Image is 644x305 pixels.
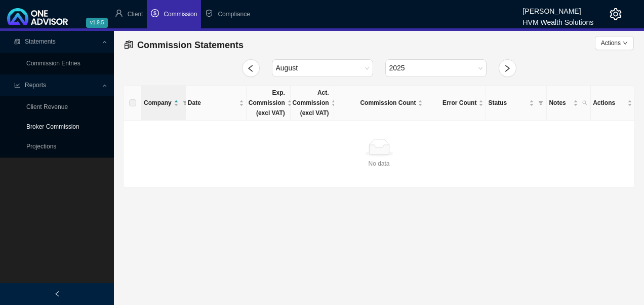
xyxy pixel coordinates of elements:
[247,64,255,72] span: left
[427,98,476,108] span: Error Count
[164,11,197,18] span: Commission
[205,9,213,17] span: safety
[144,98,172,108] span: Company
[536,96,545,110] span: filter
[582,100,587,105] span: search
[183,100,188,105] span: filter
[124,40,133,49] span: reconciliation
[26,60,80,67] a: Commission Entries
[538,100,543,105] span: filter
[503,64,511,72] span: right
[293,88,329,118] span: Act. Commission (excl VAT)
[425,86,486,121] th: Error Count
[334,86,425,121] th: Commission Count
[25,82,46,89] span: Reports
[610,8,622,20] span: setting
[7,8,68,25] img: 2df55531c6924b55f21c4cf5d4484680-logo-light.svg
[488,98,527,108] span: Status
[115,9,123,17] span: user
[593,98,625,108] span: Actions
[601,38,621,48] span: Actions
[14,82,20,88] span: line-chart
[389,60,482,77] span: 2025
[86,18,108,28] span: v1.9.5
[218,11,250,18] span: Compliance
[580,96,589,110] span: search
[181,96,190,110] span: filter
[151,9,159,17] span: dollar
[128,11,143,18] span: Client
[26,123,79,130] a: Broker Commission
[137,40,244,50] span: Commission Statements
[26,103,68,110] a: Client Revenue
[486,86,547,121] th: Status
[547,86,591,121] th: Notes
[522,14,593,25] div: HVM Wealth Solutions
[291,86,335,121] th: Act. Commission (excl VAT)
[623,41,628,46] span: down
[54,291,60,297] span: left
[249,88,285,118] span: Exp. Commission (excl VAT)
[336,98,416,108] span: Commission Count
[188,98,237,108] span: Date
[595,36,634,50] button: Actionsdown
[276,60,369,77] span: August
[549,98,571,108] span: Notes
[186,86,247,121] th: Date
[26,143,56,150] a: Projections
[247,86,291,121] th: Exp. Commission (excl VAT)
[14,39,20,45] span: reconciliation
[591,86,635,121] th: Actions
[128,159,630,169] div: No data
[522,3,593,14] div: [PERSON_NAME]
[25,38,56,45] span: Statements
